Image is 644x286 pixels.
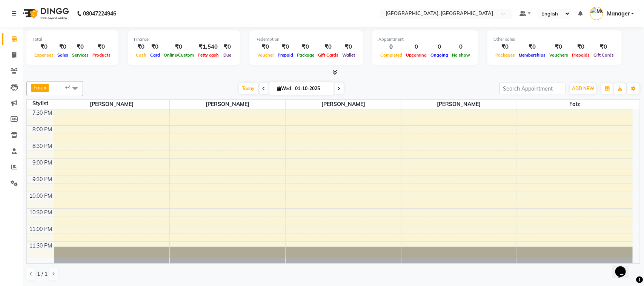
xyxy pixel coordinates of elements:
span: Memberships [517,52,547,58]
div: 10:30 PM [28,209,54,217]
span: Completed [378,52,404,58]
div: ₹0 [32,43,55,51]
span: +4 [65,84,77,90]
span: No show [450,52,472,58]
div: ₹0 [255,43,276,51]
input: Search Appointment [500,83,566,94]
div: 7:30 PM [31,109,54,117]
span: [PERSON_NAME] [170,100,285,109]
button: ADD NEW [570,83,596,94]
span: Package [295,52,316,58]
div: Other sales [493,36,616,43]
span: Cash [134,52,148,58]
span: ADD NEW [572,86,594,91]
div: 9:00 PM [31,159,54,167]
iframe: chat widget [612,256,636,278]
span: Card [148,52,162,58]
div: Finance [134,36,234,43]
div: ₹0 [592,43,616,51]
div: ₹0 [276,43,295,51]
span: Prepaid [276,52,295,58]
span: Expenses [32,52,55,58]
span: Faiz [517,100,633,109]
span: Ongoing [429,52,450,58]
span: Products [91,52,112,58]
div: ₹0 [493,43,517,51]
img: Manager [590,7,603,20]
div: ₹0 [162,43,196,51]
span: Vouchers [547,52,570,58]
span: Manager [607,10,630,18]
div: 10:00 PM [28,192,54,200]
span: Packages [493,52,517,58]
div: 9:30 PM [31,175,54,183]
div: ₹0 [148,43,162,51]
div: ₹0 [295,43,316,51]
div: ₹0 [517,43,547,51]
div: Redemption [255,36,357,43]
span: Online/Custom [162,52,196,58]
span: [PERSON_NAME] [54,100,170,109]
span: Petty cash [196,52,221,58]
div: 0 [429,43,450,51]
span: Voucher [255,52,276,58]
div: Stylist [27,100,54,108]
div: 0 [378,43,404,51]
img: logo [19,3,71,24]
div: ₹0 [55,43,70,51]
div: 8:00 PM [31,126,54,134]
span: Due [221,52,233,58]
div: 0 [450,43,472,51]
span: [PERSON_NAME] [286,100,401,109]
div: ₹0 [134,43,148,51]
span: Gift Cards [592,52,616,58]
div: ₹1,540 [196,43,221,51]
div: ₹0 [91,43,112,51]
span: Gift Cards [316,52,340,58]
div: ₹0 [570,43,592,51]
div: 8:30 PM [31,142,54,150]
span: Sales [55,52,70,58]
div: 11:00 PM [28,225,54,233]
div: ₹0 [316,43,340,51]
a: x [43,85,46,91]
div: ₹0 [547,43,570,51]
div: Total [32,36,112,43]
div: 11:30 PM [28,242,54,250]
span: [PERSON_NAME] [401,100,517,109]
input: 2025-10-01 [293,83,331,94]
span: Prepaids [570,52,592,58]
div: ₹0 [221,43,234,51]
span: Wallet [340,52,357,58]
span: Faiz [34,85,43,91]
span: Wed [275,86,293,91]
span: Upcoming [404,52,429,58]
div: 0 [404,43,429,51]
span: Today [239,83,258,94]
div: ₹0 [70,43,91,51]
span: Services [70,52,91,58]
span: 1 / 1 [37,270,48,278]
b: 08047224946 [83,3,116,24]
div: ₹0 [340,43,357,51]
div: Appointment [378,36,472,43]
